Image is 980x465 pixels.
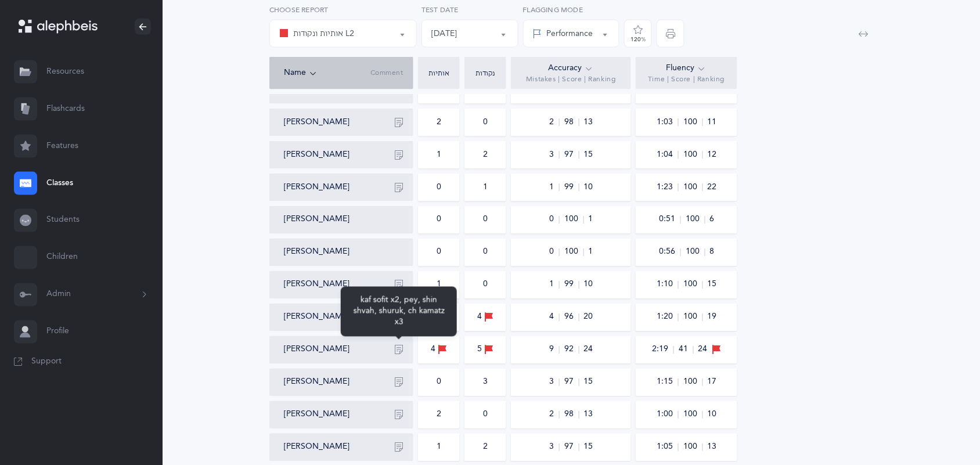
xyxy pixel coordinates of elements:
span: 11 [708,117,717,128]
span: 99 [564,183,579,191]
button: [PERSON_NAME] [284,117,350,128]
div: 5 [477,344,493,356]
div: 4 [431,344,447,356]
div: אותיות ונקודות L2 [279,27,354,41]
span: 24 [698,344,708,356]
span: 3 [549,444,560,451]
button: 120% [624,20,652,48]
span: 1:23 [657,183,679,191]
span: Mistakes | Score | Ranking [526,75,616,84]
span: 1:20 [657,313,679,321]
span: 13 [584,117,593,128]
span: 3 [549,379,560,386]
span: 100 [683,379,703,386]
div: 0 [437,182,441,193]
span: 1:00 [657,411,679,419]
span: 22 [708,182,717,193]
div: Performance [533,28,593,40]
span: 13 [708,442,717,453]
div: Name [284,67,370,80]
span: Time | Score | Ranking [648,75,725,84]
span: 10 [708,409,717,421]
span: 98 [564,118,579,126]
div: 1 [437,279,441,291]
div: 2 [437,117,441,128]
button: [PERSON_NAME] [284,279,350,291]
button: 06/11/2025 [421,20,518,48]
span: 6 [710,214,715,226]
button: [PERSON_NAME] [284,409,350,421]
button: [PERSON_NAME] [284,214,350,226]
span: 100 [683,444,703,451]
span: 1 [589,247,593,258]
span: 13 [584,409,593,421]
span: 4 [549,313,560,321]
div: נקודות [467,70,503,77]
div: 1 [483,182,488,193]
span: 100 [564,216,584,224]
span: 3 [549,151,560,158]
div: [DATE] [431,28,457,40]
div: 1 [437,149,441,161]
span: 10 [584,182,593,193]
div: kaf sofit x2, pey, shin shvah, shuruk, ch kamatz x3 [341,287,457,337]
button: Performance [523,20,620,48]
div: 1 [437,442,441,453]
div: 0 [483,279,488,291]
div: Accuracy [549,62,594,75]
div: 0 [483,214,488,226]
span: 0 [549,216,560,224]
span: 2 [549,411,560,419]
span: 2:19 [652,346,674,354]
span: 100 [686,248,705,256]
span: 17 [708,377,717,388]
span: 1:04 [657,151,679,158]
span: 2 [549,118,560,126]
span: 12 [708,149,717,161]
span: 15 [708,279,717,291]
button: אותיות ונקודות L2 [269,20,417,48]
span: 41 [679,346,694,354]
span: 0:51 [659,216,681,224]
span: 100 [683,183,703,191]
span: 9 [549,346,560,354]
button: [PERSON_NAME] [284,312,350,323]
span: 1 [589,214,593,226]
div: אותיות [421,70,457,77]
span: 97 [564,151,579,158]
label: Flagging Mode [523,5,620,15]
div: 2 [483,149,488,161]
span: 0:56 [659,248,681,256]
span: 24 [584,344,593,356]
button: [PERSON_NAME] [284,344,350,356]
span: 97 [564,379,579,386]
span: 10 [584,279,593,291]
button: [PERSON_NAME] [284,182,350,193]
span: 19 [708,312,717,323]
span: 100 [686,216,705,224]
span: 100 [683,313,703,321]
span: 96 [564,313,579,321]
span: 1:10 [657,281,679,289]
span: % [641,36,646,43]
div: 4 [477,311,493,324]
span: 98 [564,411,579,419]
span: 100 [564,248,584,256]
span: 1:03 [657,118,679,126]
span: 15 [584,149,593,161]
span: 8 [710,247,715,258]
button: [PERSON_NAME] [284,442,350,453]
span: 15 [584,377,593,388]
div: 0 [437,377,441,388]
div: 0 [483,247,488,258]
div: 2 [437,409,441,421]
span: 99 [564,281,579,289]
iframe: Drift Widget Chat Controller [922,407,966,451]
div: 0 [437,247,441,258]
span: 20 [584,312,593,323]
label: Test Date [421,5,518,15]
span: 1 [549,183,560,191]
div: 0 [437,214,441,226]
button: [PERSON_NAME] [284,149,350,161]
span: Comment [370,69,403,78]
